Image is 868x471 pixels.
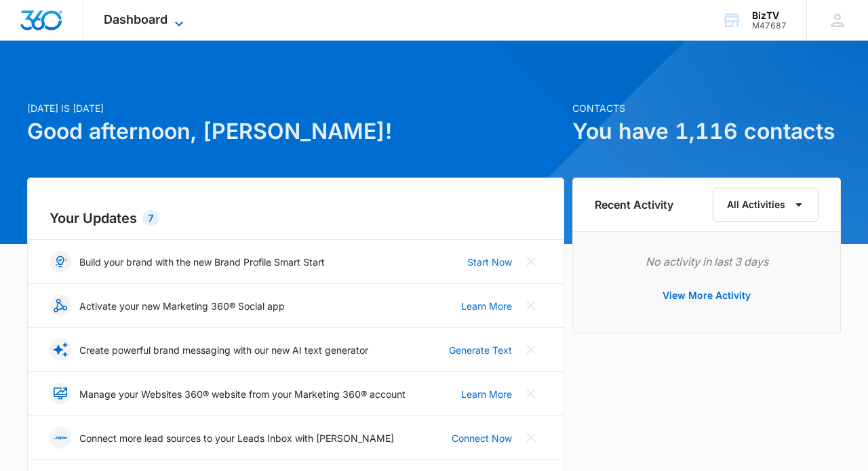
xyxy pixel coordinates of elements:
[520,427,542,449] button: Close
[79,431,394,445] p: Connect more lead sources to your Leads Inbox with [PERSON_NAME]
[79,255,325,269] p: Build your brand with the new Brand Profile Smart Start
[713,188,818,222] button: All Activities
[572,101,841,115] p: Contacts
[104,12,167,26] span: Dashboard
[50,208,542,228] h2: Your Updates
[595,197,673,213] h6: Recent Activity
[452,431,512,445] a: Connect Now
[79,343,368,357] p: Create powerful brand messaging with our new AI text generator
[752,21,787,30] div: account id
[520,383,542,405] button: Close
[595,253,818,270] p: No activity in last 3 days
[79,299,285,313] p: Activate your new Marketing 360® Social app
[79,387,406,401] p: Manage your Websites 360® website from your Marketing 360® account
[27,115,564,148] h1: Good afternoon, [PERSON_NAME]!
[449,343,512,357] a: Generate Text
[142,210,159,226] div: 7
[649,279,764,312] button: View More Activity
[520,251,542,272] button: Close
[520,339,542,361] button: Close
[572,115,841,148] h1: You have 1,116 contacts
[467,255,512,269] a: Start Now
[27,101,564,115] p: [DATE] is [DATE]
[461,387,512,401] a: Learn More
[752,10,787,21] div: account name
[520,295,542,316] button: Close
[461,299,512,313] a: Learn More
